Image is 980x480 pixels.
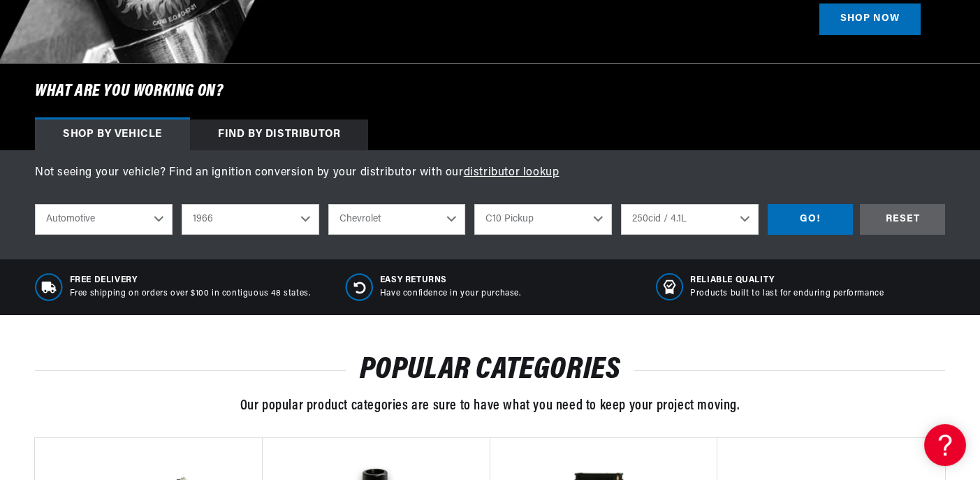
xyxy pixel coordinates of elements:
span: Our popular product categories are sure to have what you need to keep your project moving. [240,399,740,413]
select: Model [474,204,612,235]
p: Not seeing your vehicle? Find an ignition conversion by your distributor with our [35,164,945,182]
div: Find by Distributor [190,119,368,150]
p: Free shipping on orders over $100 in contiguous 48 states. [70,288,311,300]
div: Shop by vehicle [35,119,190,150]
p: Products built to last for enduring performance [690,288,884,300]
h2: POPULAR CATEGORIES [35,357,945,384]
span: RELIABLE QUALITY [690,275,884,286]
select: Engine [621,204,759,235]
p: Have confidence in your purchase. [380,288,521,300]
select: Year [182,204,319,235]
select: Make [328,204,466,235]
div: RESET [860,204,945,235]
a: SHOP NOW [819,3,921,35]
span: Easy Returns [380,275,521,286]
select: Ride Type [35,204,173,235]
a: distributor lookup [464,167,560,178]
div: GO! [768,204,853,235]
span: Free Delivery [70,275,311,286]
